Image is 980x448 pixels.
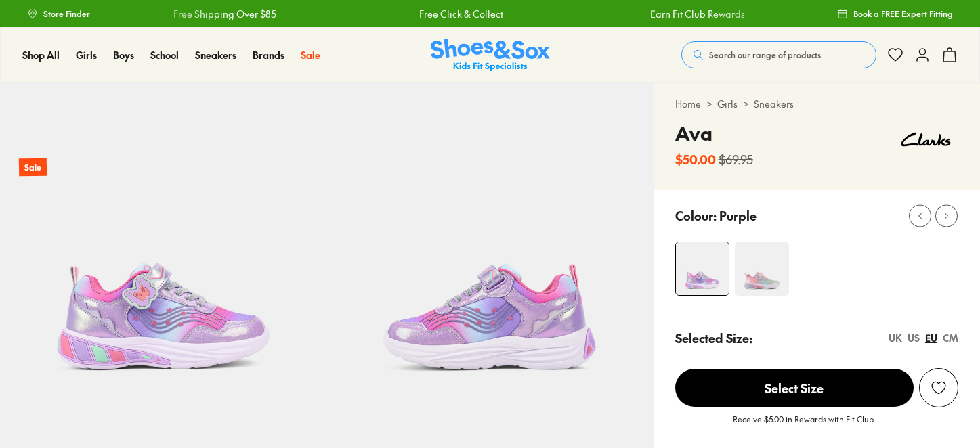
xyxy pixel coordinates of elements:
[43,7,90,20] span: Store Finder
[675,368,914,407] button: Select Size
[717,97,738,111] a: Girls
[173,7,276,21] a: Free Shipping Over $85
[195,48,236,62] span: Sneakers
[719,206,757,225] p: Purple
[675,119,753,148] h4: Ava
[326,83,653,409] img: Ava Purple
[889,331,902,345] div: UK
[733,413,874,437] p: Receive $5.00 in Rewards with Fit Club
[676,242,729,295] img: Ava Purple
[301,48,320,62] span: Sale
[681,41,876,68] button: Search our range of products
[113,48,134,62] a: Boys
[735,242,789,296] img: Ava Rainbow
[675,97,701,111] a: Home
[925,331,937,345] div: EU
[22,48,60,62] span: Shop All
[675,329,752,347] p: Selected Size:
[675,150,716,169] b: $50.00
[27,1,90,26] a: Store Finder
[754,97,794,111] a: Sneakers
[76,48,97,62] a: Girls
[113,48,134,62] span: Boys
[908,331,920,345] div: US
[675,369,914,407] span: Select Size
[853,7,953,20] span: Book a FREE Expert Fitting
[919,368,958,407] button: Add to Wishlist
[431,39,550,72] img: SNS_Logo_Responsive.svg
[649,7,744,21] a: Earn Fit Club Rewards
[943,331,958,345] div: CM
[893,119,958,160] img: Vendor logo
[150,48,179,62] a: School
[150,48,179,62] span: School
[76,48,97,62] span: Girls
[195,48,236,62] a: Sneakers
[19,158,47,177] p: Sale
[431,39,550,72] a: Shoes & Sox
[675,206,717,225] p: Colour:
[719,150,753,169] s: $69.95
[675,97,958,111] div: > >
[253,48,284,62] span: Brands
[22,48,60,62] a: Shop All
[419,7,503,21] a: Free Click & Collect
[253,48,284,62] a: Brands
[709,49,821,61] span: Search our range of products
[837,1,953,26] a: Book a FREE Expert Fitting
[301,48,320,62] a: Sale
